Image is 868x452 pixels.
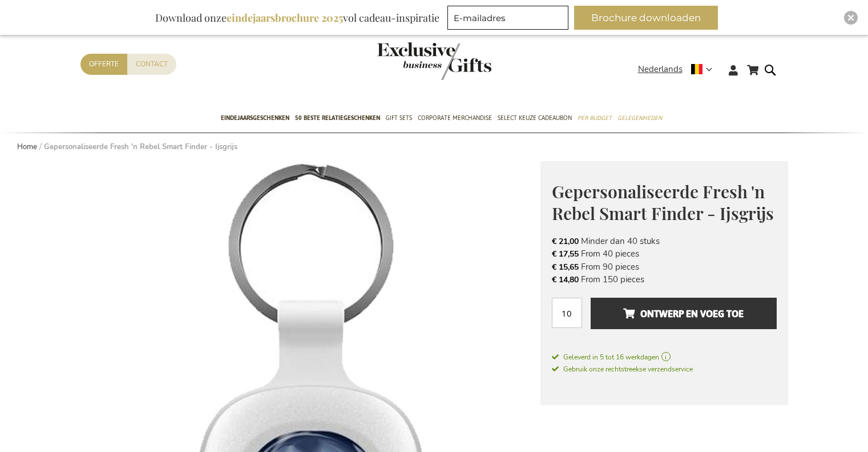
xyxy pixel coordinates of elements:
input: Aantal [552,298,582,328]
span: € 17,55 [552,249,579,259]
strong: Gepersonaliseerde Fresh 'n Rebel Smart Finder - Ijsgrijs [44,142,237,152]
img: Close [847,14,854,21]
b: eindejaarsbrochure 2025 [227,11,343,25]
a: Offerte [80,54,127,75]
li: Minder dan 40 stuks [552,235,777,247]
span: € 21,00 [552,236,579,247]
span: 50 beste relatiegeschenken [295,112,380,124]
li: From 40 pieces [552,247,777,260]
span: Gepersonaliseerde Fresh 'n Rebel Smart Finder - Ijsgrijs [552,180,774,225]
span: Gebruik onze rechtstreekse verzendservice [552,365,693,374]
span: Select Keuze Cadeaubon [498,112,572,124]
div: Close [844,11,858,25]
a: Geleverd in 5 tot 16 werkdagen [552,352,777,362]
span: Eindejaarsgeschenken [221,112,289,124]
span: € 14,80 [552,274,579,285]
img: Exclusive Business gifts logo [377,42,491,80]
button: Ontwerp en voeg toe [591,298,776,329]
input: E-mailadres [447,6,568,30]
span: € 15,65 [552,262,579,273]
button: Brochure downloaden [574,6,718,30]
form: marketing offers and promotions [447,6,572,33]
a: store logo [377,42,434,80]
span: Nederlands [638,63,683,76]
li: From 90 pieces [552,261,777,273]
a: Contact [127,54,176,75]
span: Ontwerp en voeg toe [623,305,744,323]
span: Gift Sets [386,112,412,124]
div: Download onze vol cadeau-inspiratie [150,6,445,30]
a: Gebruik onze rechtstreekse verzendservice [552,363,693,374]
span: Per Budget [578,112,612,124]
div: Nederlands [638,63,720,76]
li: From 150 pieces [552,273,777,286]
span: Gelegenheden [617,112,662,124]
a: Home [17,142,37,152]
span: Corporate Merchandise [418,112,492,124]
